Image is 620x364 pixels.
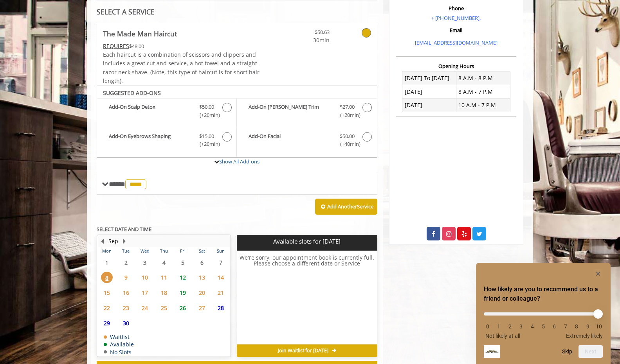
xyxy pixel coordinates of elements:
th: Sat [192,247,211,255]
li: 7 [562,323,570,330]
td: Select day12 [173,270,192,285]
td: Select day11 [154,270,173,285]
span: This service needs some Advance to be paid before we block your appointment [103,42,129,50]
button: Skip [562,348,572,355]
li: 3 [517,323,525,330]
div: How likely are you to recommend us to a friend or colleague? Select an option from 0 to 10, with ... [484,269,603,358]
span: 30 [120,317,132,329]
li: 5 [539,323,547,330]
li: 10 [595,323,603,330]
span: Not likely at all [485,333,520,339]
span: (+40min ) [335,140,359,148]
td: [DATE] [402,99,456,112]
div: The Made Man Haircut Add-onS [97,86,377,158]
b: Add-On Eyebrows Shaping [109,132,191,149]
div: $48.00 [103,42,260,50]
h3: Opening Hours [396,63,516,69]
td: Select day17 [135,285,154,300]
b: Add Another Service [327,203,373,210]
td: Select day10 [135,270,154,285]
b: SELECT DATE AND TIME [97,226,151,233]
button: Next Month [121,237,127,246]
div: How likely are you to recommend us to a friend or colleague? Select an option from 0 to 10, with ... [484,307,603,339]
a: [EMAIL_ADDRESS][DOMAIN_NAME] [415,39,497,46]
h3: Phone [398,5,514,11]
th: Mon [97,247,116,255]
span: Each haircut is a combination of scissors and clippers and includes a great cut and service, a ho... [103,51,260,84]
td: No Slots [104,349,134,355]
button: Previous Month [99,237,105,246]
td: Select day16 [116,285,135,300]
span: 24 [139,302,151,314]
label: Add-On Beard Trim [241,103,373,121]
span: 19 [177,287,189,298]
span: 20 [196,287,208,298]
span: 16 [120,287,132,298]
td: 10 A.M - 7 P.M [456,99,510,112]
span: 26 [177,302,189,314]
td: Select day13 [192,270,211,285]
td: Select day24 [135,300,154,316]
th: Fri [173,247,192,255]
span: (+20min ) [335,111,359,119]
span: 15 [101,287,113,298]
label: Add-On Facial [241,132,373,151]
button: Add AnotherService [315,199,377,215]
td: Waitlist [104,334,134,340]
li: 8 [573,323,580,330]
td: Select day19 [173,285,192,300]
span: Join Waitlist for [DATE] [278,348,328,354]
h2: How likely are you to recommend us to a friend or colleague? Select an option from 0 to 10, with ... [484,285,603,303]
li: 9 [584,323,592,330]
td: Select day20 [192,285,211,300]
div: SELECT A SERVICE [97,8,377,16]
b: Add-On [PERSON_NAME] Trim [249,103,332,119]
td: Select day25 [154,300,173,316]
td: Select day8 [97,270,116,285]
td: Select day15 [97,285,116,300]
li: 2 [506,323,514,330]
span: 13 [196,272,208,283]
th: Sun [211,247,231,255]
button: Hide survey [593,269,603,278]
td: Select day9 [116,270,135,285]
span: (+20min ) [195,140,218,148]
li: 4 [528,323,536,330]
button: Sep [108,237,118,246]
span: 27 [196,302,208,314]
span: (+20min ) [195,111,218,119]
span: 9 [120,272,132,283]
span: 14 [215,272,227,283]
b: Add-On Facial [249,132,332,149]
span: $27.00 [340,103,355,111]
span: 21 [215,287,227,298]
li: 0 [484,323,492,330]
a: + [PHONE_NUMBER]. [431,14,481,22]
td: 8 A.M - 7 P.M [456,85,510,99]
td: [DATE] To [DATE] [402,72,456,85]
span: 22 [101,302,113,314]
h3: Email [398,27,514,33]
h6: We're sorry, our appointment book is currently full. Please choose a different date or Service [237,255,377,341]
td: Available [104,341,134,347]
label: Add-On Eyebrows Shaping [101,132,232,151]
p: Available slots for [DATE] [240,238,374,245]
td: Select day28 [211,300,231,316]
span: 12 [177,272,189,283]
span: 10 [139,272,151,283]
td: Select day26 [173,300,192,316]
td: Select day27 [192,300,211,316]
span: 18 [158,287,170,298]
b: Add-On Scalp Detox [109,103,191,119]
span: Extremely likely [566,333,603,339]
b: SUGGESTED ADD-ONS [103,89,161,97]
td: Select day22 [97,300,116,316]
span: 29 [101,317,113,329]
th: Wed [135,247,154,255]
th: Tue [116,247,135,255]
span: 28 [215,302,227,314]
span: $50.00 [199,103,214,111]
td: Select day30 [116,316,135,331]
span: 8 [101,272,113,283]
button: Next question [579,345,603,358]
